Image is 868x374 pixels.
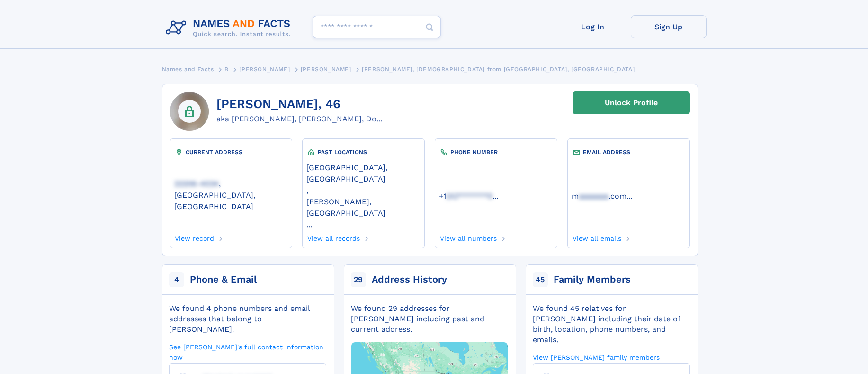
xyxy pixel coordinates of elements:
[362,66,635,73] span: [PERSON_NAME], [DEMOGRAPHIC_DATA] from [GEOGRAPHIC_DATA], [GEOGRAPHIC_DATA]
[306,162,420,183] a: [GEOGRAPHIC_DATA], [GEOGRAPHIC_DATA]
[533,303,690,345] div: We found 45 relatives for [PERSON_NAME] including their date of birth, location, phone numbers, a...
[554,273,631,286] div: Family Members
[239,66,290,73] span: [PERSON_NAME]
[224,66,229,73] span: B
[572,192,685,201] a: ...
[216,113,382,125] div: aka [PERSON_NAME], [PERSON_NAME], Do...
[216,97,382,111] h1: [PERSON_NAME], 46
[313,16,441,38] input: search input
[306,147,420,157] div: PAST LOCATIONS
[418,16,441,39] button: Search Button
[579,192,608,201] span: aaaaaaa
[631,15,707,38] a: Sign Up
[301,63,351,75] a: [PERSON_NAME]
[572,191,626,201] a: maaaaaaa.com
[572,232,621,242] a: View all emails
[372,273,447,286] div: Address History
[162,63,214,75] a: Names and Facts
[301,66,351,73] span: [PERSON_NAME]
[439,192,553,201] a: ...
[224,63,229,75] a: B
[306,220,420,229] a: ...
[439,232,497,242] a: View all numbers
[169,303,326,335] div: We found 4 phone numbers and email addresses that belong to [PERSON_NAME].
[169,272,184,287] span: 4
[533,353,660,362] a: View [PERSON_NAME] family members
[573,91,690,114] a: Unlock Profile
[572,147,685,157] div: EMAIL ADDRESS
[439,147,553,157] div: PHONE NUMBER
[169,342,326,362] a: See [PERSON_NAME]'s full contact information now
[190,273,257,286] div: Phone & Email
[351,272,366,287] span: 29
[174,178,288,211] a: 22206-4034, [GEOGRAPHIC_DATA], [GEOGRAPHIC_DATA]
[174,147,288,157] div: CURRENT ADDRESS
[605,92,658,114] div: Unlock Profile
[306,196,420,218] a: [PERSON_NAME], [GEOGRAPHIC_DATA]
[174,232,215,242] a: View record
[239,63,290,75] a: [PERSON_NAME]
[533,272,548,287] span: 45
[351,303,508,335] div: We found 29 addresses for [PERSON_NAME] including past and current address.
[162,15,298,41] img: Logo Names and Facts
[174,179,219,188] span: 22206-4034
[555,15,631,38] a: Log In
[306,157,420,232] div: ,
[306,232,360,242] a: View all records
